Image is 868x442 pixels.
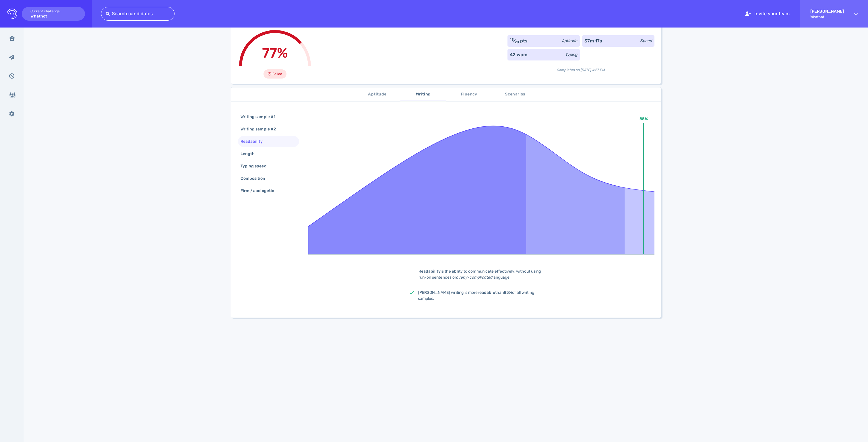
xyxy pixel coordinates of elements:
div: Length [239,150,261,158]
div: Speed [640,38,652,44]
span: Whatnot [810,15,844,19]
span: Aptitude [358,91,397,98]
sup: 13 [510,38,514,42]
div: is the ability to communicate effectively, without using run-on sentences or language. [410,268,553,280]
span: Writing [404,91,443,98]
div: Firm / apologetic [239,187,281,195]
span: [PERSON_NAME] writing is more than of all writing samples. [418,290,534,301]
span: Failed [272,71,282,77]
strong: [PERSON_NAME] [810,9,844,14]
b: Readability [418,269,441,274]
b: readable [478,290,495,295]
div: Typing speed [239,162,274,170]
div: Writing sample #2 [239,125,283,133]
div: ⁄ pts [510,38,528,44]
div: Aptitude [562,38,578,44]
sub: 20 [515,40,519,44]
span: Fluency [450,91,489,98]
div: Composition [239,174,272,183]
i: overly-complicated [456,275,493,280]
div: 42 wpm [510,51,527,58]
text: 85% [640,116,648,121]
span: 77% [262,45,288,61]
div: Writing sample #1 [239,113,282,121]
b: 85% [504,290,512,295]
div: 37m 17s [584,38,602,44]
span: Scenarios [496,91,535,98]
div: Completed on [DATE] 4:27 PM [507,63,654,73]
div: Readability [239,137,270,146]
div: Typing [565,52,578,58]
